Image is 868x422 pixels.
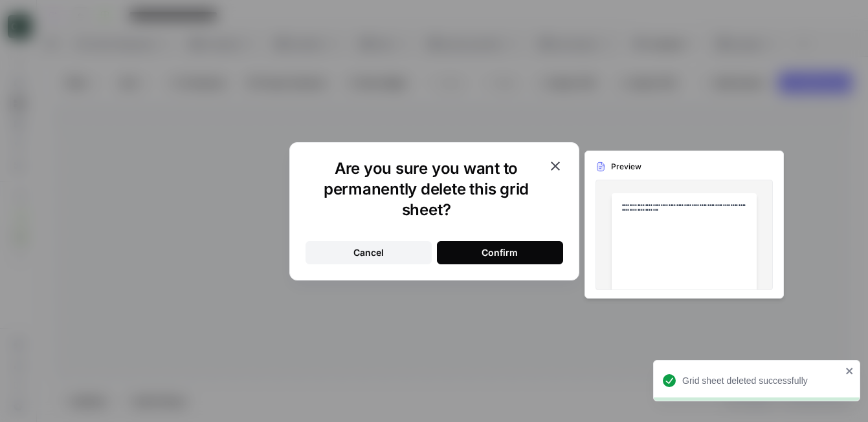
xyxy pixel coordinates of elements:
div: Cancel [353,246,384,259]
h1: Are you sure you want to permanently delete this grid sheet? [306,158,548,220]
button: close [845,366,854,376]
div: Confirm [482,246,518,259]
button: Confirm [437,241,563,264]
button: Cancel [306,241,432,264]
div: Grid sheet deleted successfully [682,374,841,387]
